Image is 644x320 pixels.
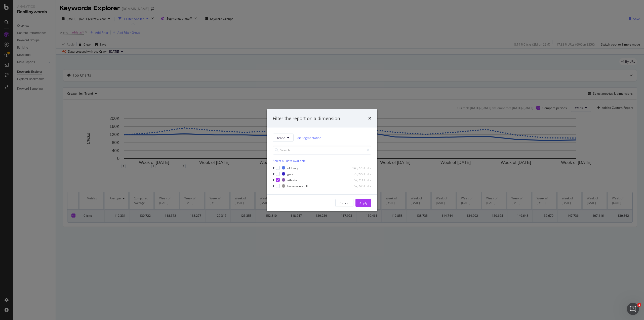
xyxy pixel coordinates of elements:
[287,166,298,170] div: oldnavy
[287,178,297,182] div: athleta
[347,184,371,188] div: 52,740 URLs
[273,159,371,163] div: Select all data available
[273,146,371,155] input: Search
[335,199,353,207] button: Cancel
[347,172,371,176] div: 73,229 URLs
[637,303,641,307] span: 1
[287,184,309,188] div: bananarepublic
[267,109,377,211] div: modal
[340,201,349,205] div: Cancel
[296,135,321,140] a: Edit Segmentation
[277,135,285,140] span: brand
[347,166,371,170] div: 148,778 URLs
[359,201,367,205] div: Apply
[273,134,294,142] button: brand
[627,303,639,315] iframe: Intercom live chat
[287,172,293,176] div: gap
[368,115,371,122] div: times
[355,199,371,207] button: Apply
[347,178,371,182] div: 59,711 URLs
[273,115,340,122] div: Filter the report on a dimension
